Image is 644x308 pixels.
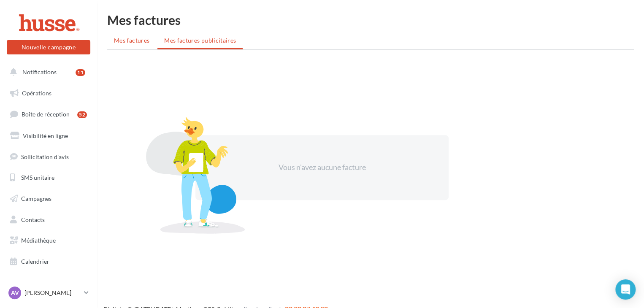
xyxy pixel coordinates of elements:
span: Mes factures [114,37,149,44]
a: Calendrier [5,253,92,270]
span: Opérations [22,89,51,97]
span: Campagnes [21,195,51,202]
span: Calendrier [21,258,49,265]
a: AV [PERSON_NAME] [7,285,90,301]
span: Visibilité en ligne [23,132,68,139]
button: Notifications 11 [5,63,89,81]
span: Contacts [21,216,45,223]
div: 52 [77,111,87,118]
h1: Mes factures [107,14,634,26]
a: SMS unitaire [5,169,92,186]
span: Boîte de réception [22,111,70,118]
a: Visibilité en ligne [5,127,92,145]
button: Nouvelle campagne [7,40,90,54]
a: Sollicitation d'avis [5,148,92,166]
a: Campagnes [5,190,92,208]
a: Boîte de réception52 [5,105,92,123]
span: AV [11,289,19,297]
div: Vous n'avez aucune facture [249,162,395,173]
div: 11 [76,69,85,76]
span: SMS unitaire [21,174,54,181]
a: Médiathèque [5,232,92,249]
a: Contacts [5,211,92,229]
a: Opérations [5,84,92,102]
p: [PERSON_NAME] [24,289,81,297]
div: Open Intercom Messenger [615,279,636,300]
span: Sollicitation d'avis [21,153,69,160]
span: Notifications [22,68,57,76]
span: Médiathèque [21,237,56,244]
